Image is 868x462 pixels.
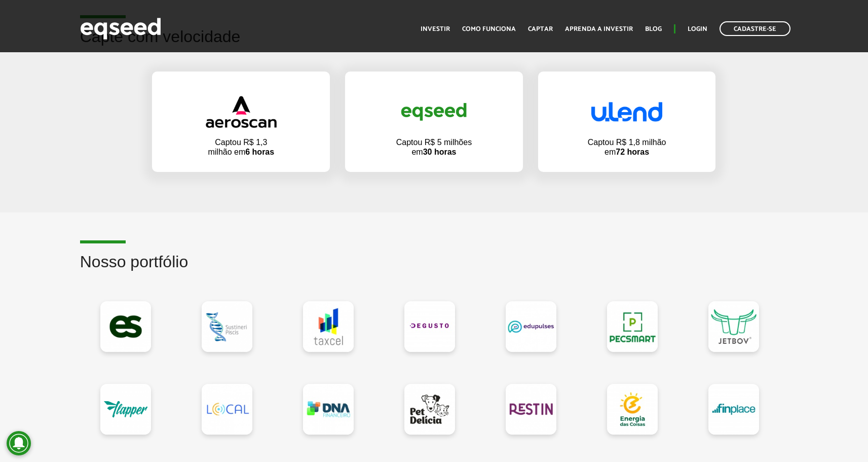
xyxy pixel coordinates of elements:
a: Captar [528,26,553,32]
a: Como funciona [462,26,516,32]
a: EqSeed [100,301,151,352]
strong: 6 horas [245,148,274,156]
a: Aprenda a investir [565,26,633,32]
a: Energia das Coisas [607,384,658,435]
a: Investir [421,26,450,32]
a: Blog [645,26,662,32]
a: Cadastre-se [720,21,790,36]
img: captar-velocidade-eqseed.png [398,95,469,129]
h2: Nosso portfólio [80,253,788,286]
a: Pet Delícia [404,384,455,435]
img: captar-velocidade-aeroscan.png [206,96,277,128]
a: Taxcel [303,301,354,352]
img: EqSeed [80,15,161,42]
strong: 72 horas [616,148,649,156]
a: DNA Financeiro [303,384,354,435]
p: Captou R$ 5 milhões em [396,137,472,157]
a: Edupulses [506,301,556,352]
a: Sustineri Piscis [202,301,252,352]
a: JetBov [708,301,759,352]
a: Login [688,26,707,32]
p: Captou R$ 1,3 milhão em [203,137,279,157]
a: Flapper [100,384,151,435]
a: Pecsmart [607,301,658,352]
a: Degusto Brands [404,301,455,352]
img: captar-velocidade-ulend.png [591,102,662,122]
a: Restin [506,384,556,435]
p: Captou R$ 1,8 milhão em [586,137,667,157]
a: Finplace [708,384,759,435]
strong: 30 horas [423,148,457,156]
a: Loocal [202,384,252,435]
